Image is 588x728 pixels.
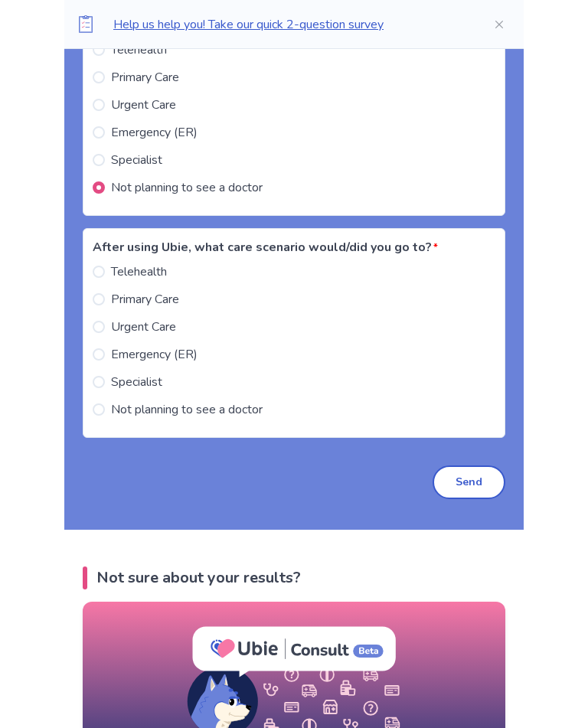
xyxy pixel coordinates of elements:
span: Urgent Care [111,96,176,114]
label: After using Ubie, what care scenario would/did you go to? [93,238,486,256]
span: Specialist [111,373,162,391]
span: Urgent Care [111,318,176,336]
span: Primary Care [111,68,179,87]
span: Specialist [111,151,162,169]
p: Not sure about your results? [96,566,301,589]
span: Primary Care [111,290,179,309]
span: Telehealth [111,41,167,59]
span: Telehealth [111,263,167,281]
span: Emergency (ER) [111,345,198,364]
span: Not planning to see a doctor [111,400,263,419]
span: Emergency (ER) [111,123,198,142]
p: Help us help you! Take our quick 2-question survey [113,15,469,34]
button: Send [433,465,505,499]
span: Not planning to see a doctor [111,178,263,197]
